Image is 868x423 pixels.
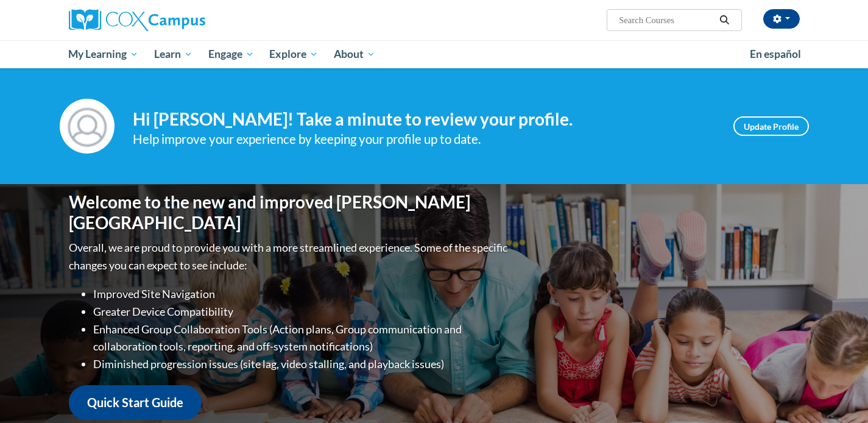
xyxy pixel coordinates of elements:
li: Diminished progression issues (site lag, video stalling, and playback issues) [93,355,510,373]
p: Overall, we are proud to provide you with a more streamlined experience. Some of the specific cha... [69,239,510,274]
img: Cox Campus [69,9,205,31]
img: Profile Image [60,99,115,154]
li: Enhanced Group Collaboration Tools (Action plans, Group communication and collaboration tools, re... [93,321,510,356]
span: Engage [208,47,254,62]
a: Update Profile [733,116,809,136]
h4: Hi [PERSON_NAME]! Take a minute to review your profile. [133,109,715,130]
li: Improved Site Navigation [93,285,510,303]
a: Quick Start Guide [69,385,202,420]
span: About [334,47,375,62]
a: Learn [146,40,200,68]
div: Help improve your experience by keeping your profile up to date. [133,129,715,149]
a: My Learning [61,40,147,68]
a: Cox Campus [69,9,300,31]
iframe: Button to launch messaging window [819,374,858,413]
button: Search [715,13,733,27]
div: Main menu [51,40,818,68]
span: My Learning [68,47,138,62]
a: Explore [261,40,326,68]
input: Search Courses [618,13,715,27]
a: Engage [200,40,262,68]
h1: Welcome to the new and improved [PERSON_NAME][GEOGRAPHIC_DATA] [69,192,510,233]
button: Account Settings [763,9,800,29]
a: About [326,40,383,68]
li: Greater Device Compatibility [93,303,510,321]
span: Explore [269,47,318,62]
span: En español [750,48,801,60]
a: En español [742,41,809,67]
span: Learn [154,47,192,62]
